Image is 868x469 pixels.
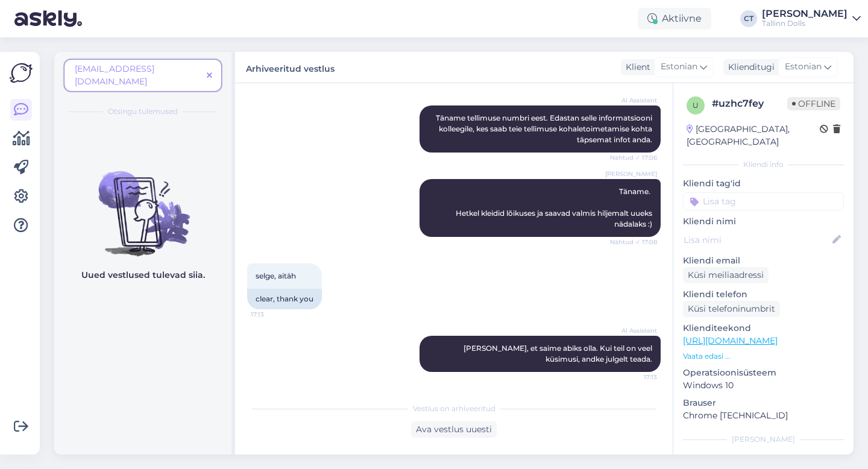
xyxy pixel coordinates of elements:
span: Estonian [785,60,822,74]
div: [PERSON_NAME] [683,434,844,445]
p: Märkmed [683,452,844,465]
div: Klienditugi [723,61,775,74]
span: [PERSON_NAME] [605,169,657,178]
div: Ava vestlus uuesti [411,421,497,438]
span: Vestlus on arhiveeritud [413,403,495,414]
p: Brauser [683,397,844,409]
span: 17:13 [612,373,657,382]
div: # uzhc7fey [712,96,787,111]
div: CT [740,10,757,27]
span: [EMAIL_ADDRESS][DOMAIN_NAME] [75,63,154,87]
div: Küsi telefoninumbrit [683,301,780,317]
div: Aktiivne [638,8,711,30]
img: Askly Logo [10,61,33,84]
p: Operatsioonisüsteem [683,367,844,379]
p: Kliendi email [683,254,844,267]
p: Windows 10 [683,379,844,392]
div: Klient [621,61,650,74]
p: Vaata edasi ... [683,351,844,362]
span: Täname tellimuse numbri eest. Edastan selle informatsiooni kolleegile, kes saab teie tellimuse ko... [436,113,654,144]
div: [GEOGRAPHIC_DATA], [GEOGRAPHIC_DATA] [687,123,820,148]
p: Chrome [TECHNICAL_ID] [683,409,844,422]
span: 17:13 [251,310,296,319]
a: [URL][DOMAIN_NAME] [683,335,778,346]
a: [PERSON_NAME]Tallinn Dolls [762,9,861,28]
span: AI Assistent [612,96,657,105]
p: Kliendi telefon [683,288,844,301]
div: Küsi meiliaadressi [683,267,769,283]
p: Uued vestlused tulevad siia. [81,269,205,282]
span: selge, aitäh [256,271,296,280]
p: Kliendi tag'id [683,177,844,190]
span: AI Assistent [612,326,657,335]
span: Estonian [661,60,697,74]
span: Nähtud ✓ 17:06 [610,153,657,162]
span: Offline [787,97,840,110]
p: Kliendi nimi [683,215,844,228]
input: Lisa tag [683,192,844,210]
label: Arhiveeritud vestlus [246,59,335,75]
img: No chats [54,150,231,258]
div: Tallinn Dolls [762,19,848,28]
p: Klienditeekond [683,322,844,335]
span: Nähtud ✓ 17:08 [610,238,657,247]
span: [PERSON_NAME], et saime abiks olla. Kui teil on veel küsimusi, andke julgelt teada. [464,344,654,364]
span: Otsingu tulemused [108,106,178,117]
div: [PERSON_NAME] [762,9,848,19]
input: Lisa nimi [684,233,830,247]
div: clear, thank you [247,289,322,309]
div: Kliendi info [683,159,844,170]
span: u [693,101,699,110]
